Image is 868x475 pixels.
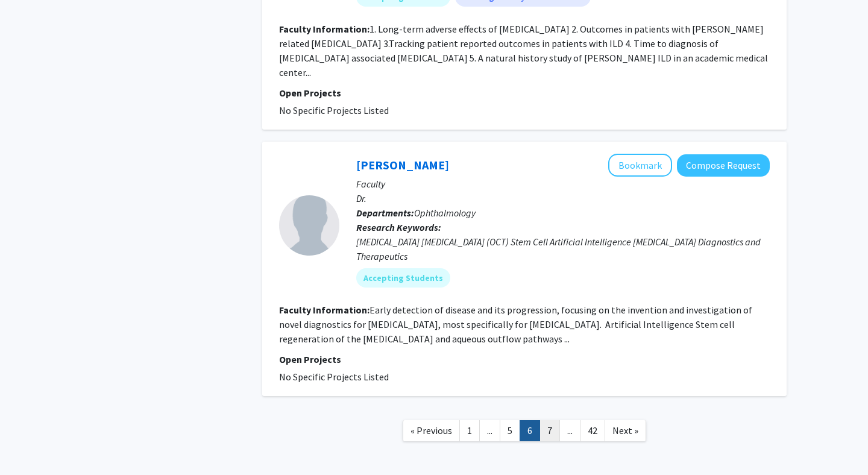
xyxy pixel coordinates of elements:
a: 6 [520,420,540,441]
a: Next [605,420,646,441]
span: « Previous [410,424,452,436]
iframe: Chat [9,421,51,466]
fg-read-more: 1. Long-term adverse effects of [MEDICAL_DATA] 2. Outcomes in patients with [PERSON_NAME] related... [279,23,768,78]
p: Dr. [356,191,770,206]
p: Open Projects [279,352,770,366]
span: Next » [612,424,638,436]
a: 5 [500,420,520,441]
a: 1 [459,420,480,441]
nav: Page navigation [262,408,787,457]
a: 42 [580,420,605,441]
mat-chip: Accepting Students [356,268,450,288]
a: [PERSON_NAME] [356,157,449,172]
b: Faculty Information: [279,23,370,35]
p: Faculty [356,177,770,191]
b: Research Keywords: [356,221,441,233]
span: ... [487,424,492,436]
span: No Specific Projects Listed [279,104,389,116]
button: Add Joel Schuman to Bookmarks [608,154,672,177]
p: Open Projects [279,86,770,100]
a: Previous [403,420,460,441]
b: Departments: [356,207,414,219]
span: No Specific Projects Listed [279,371,389,383]
button: Compose Request to Joel Schuman [677,154,770,177]
span: ... [567,424,573,436]
b: Faculty Information: [279,304,370,316]
a: 7 [539,420,560,441]
span: Ophthalmology [414,207,476,219]
div: [MEDICAL_DATA] [MEDICAL_DATA] (OCT) Stem Cell Artificial Intelligence [MEDICAL_DATA] Diagnostics ... [356,234,770,263]
fg-read-more: Early detection of disease and its progression, focusing on the invention and investigation of no... [279,304,752,345]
